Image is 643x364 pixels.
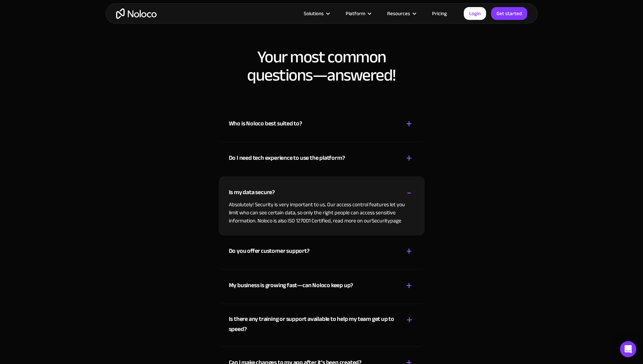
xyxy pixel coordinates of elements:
div: Resources [379,9,424,18]
div: My business is growing fast—can Noloco keep up? [229,280,353,291]
div: Solutions [295,9,337,18]
div: Solutions [304,9,324,18]
div: + [406,314,412,326]
div: - [407,187,411,199]
div: Is my data secure? [229,187,275,198]
a: Get started [491,7,527,20]
div: Do you offer customer support? [229,246,310,256]
a: home [116,8,157,19]
div: Platform [337,9,379,18]
a: Login [464,7,486,20]
div: + [406,280,412,292]
div: Do I need tech experience to use the platform? [229,153,345,163]
div: Platform [346,9,365,18]
a: Security [372,216,390,226]
p: Absolutely! Security is very important to us. Our access control features let you limit who can s... [229,201,414,225]
div: Open Intercom Messenger [620,341,636,357]
a: Pricing [424,9,455,18]
div: Resources [387,9,410,18]
div: Who is Noloco best suited to? [229,119,302,129]
div: + [406,118,412,130]
div: + [406,152,412,164]
div: + [406,245,412,257]
div: Is there any training or support available to help my team get up to speed? [229,314,397,334]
